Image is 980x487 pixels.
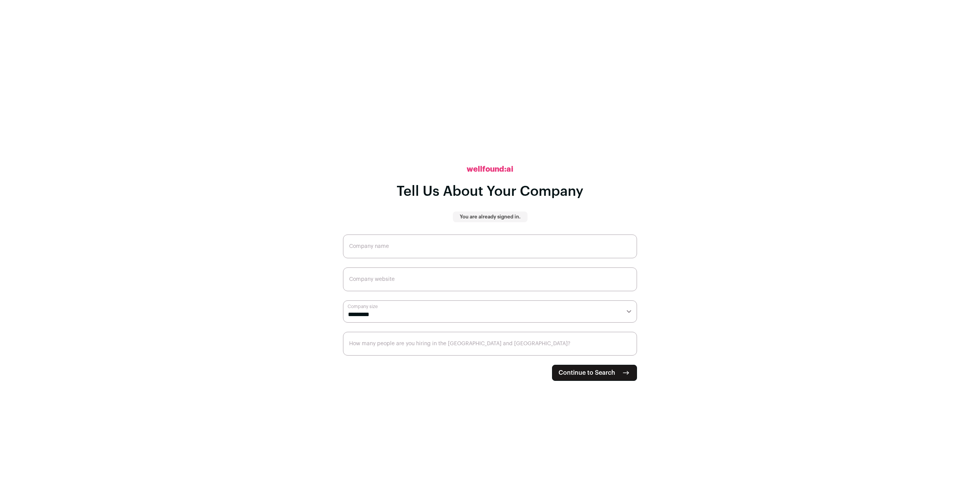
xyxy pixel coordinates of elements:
[467,164,513,175] h2: wellfound:ai
[552,365,637,381] button: Continue to Search
[343,267,637,291] input: Company website
[343,234,637,258] input: Company name
[559,368,615,377] span: Continue to Search
[397,184,583,199] h1: Tell Us About Your Company
[343,332,637,356] input: How many people are you hiring in the US and Canada?
[460,214,521,220] p: You are already signed in.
